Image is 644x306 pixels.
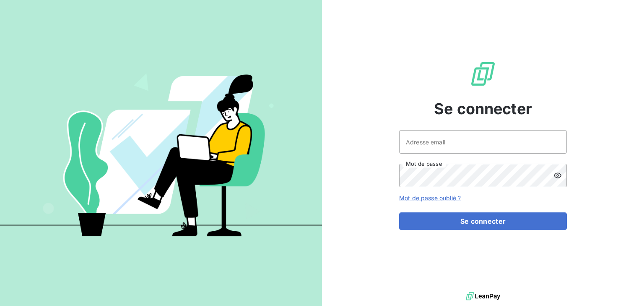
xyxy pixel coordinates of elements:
[466,290,500,303] img: logo
[399,212,567,230] button: Se connecter
[434,97,532,120] span: Se connecter
[399,130,567,154] input: placeholder
[399,194,461,201] a: Mot de passe oublié ?
[470,60,496,87] img: Logo LeanPay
